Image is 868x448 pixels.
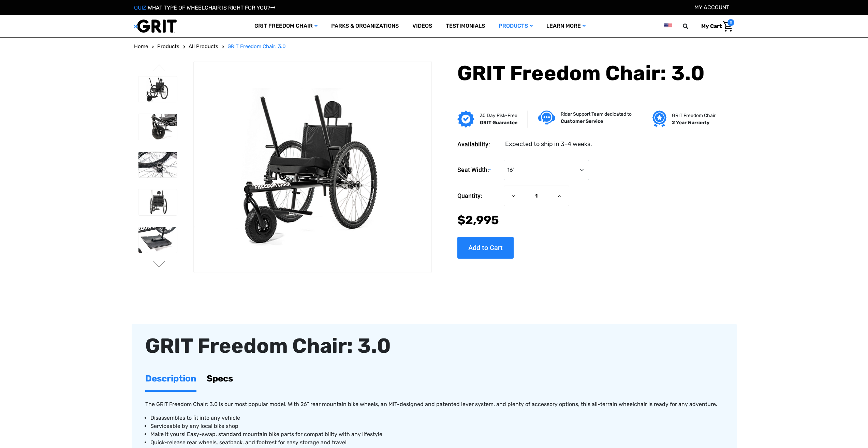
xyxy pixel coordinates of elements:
strong: 2 Year Warranty [672,120,709,126]
p: GRIT Freedom Chair [672,112,716,119]
img: us.png [664,22,672,30]
label: Quantity: [457,186,500,206]
label: Seat Width: [457,160,500,180]
span: Products [157,43,179,49]
img: GRIT Freedom Chair: 3.0 [138,76,177,102]
input: Add to Cart [457,237,514,259]
a: GRIT Freedom Chair [248,15,324,37]
img: GRIT Freedom Chair: 3.0 [138,227,177,253]
div: GRIT Freedom Chair: 3.0 [145,331,723,361]
dt: Availability: [457,140,500,149]
a: GRIT Freedom Chair: 3.0 [227,43,286,50]
a: Account [694,4,729,11]
span: Quick-release rear wheels, seatback, and footrest for easy storage and travel [150,439,347,446]
p: Rider Support Team dedicated to [561,111,632,118]
button: Go to slide 3 of 3 [152,64,166,72]
span: Home [134,43,148,49]
strong: Customer Service [561,118,603,124]
a: QUIZ:WHAT TYPE OF WHEELCHAIR IS RIGHT FOR YOU? [134,4,275,11]
img: GRIT Freedom Chair: 3.0 [138,189,177,215]
button: Go to slide 2 of 3 [152,261,166,269]
a: Cart with 0 items [696,19,734,33]
a: Specs [207,367,233,390]
img: GRIT Freedom Chair: 3.0 [194,88,431,246]
a: Home [134,43,148,50]
img: Grit freedom [652,111,666,128]
img: GRIT All-Terrain Wheelchair and Mobility Equipment [134,19,177,33]
span: $2,995 [457,213,499,227]
nav: Breadcrumb [134,43,734,50]
span: Serviceable by any local bike shop [150,423,238,429]
img: Customer service [538,111,555,125]
span: The GRIT Freedom Chair: 3.0 is our most popular model. With 26” rear mountain bike wheels, an MIT... [145,401,717,407]
input: Search [686,19,696,33]
span: Disassembles to fit into any vehicle [150,415,240,421]
dd: Expected to ship in 3-4 weeks. [505,140,592,149]
span: My Cart [701,23,722,29]
a: Videos [406,15,439,37]
p: 30 Day Risk-Free [480,112,517,119]
h1: GRIT Freedom Chair: 3.0 [457,61,713,86]
a: Parks & Organizations [324,15,406,37]
span: Make it yours! Easy-swap, standard mountain bike parts for compatibility with any lifestyle [150,431,382,437]
img: GRIT Guarantee [457,111,474,128]
a: Testimonials [439,15,492,37]
strong: GRIT Guarantee [480,120,517,126]
a: All Products [189,43,218,50]
span: All Products [189,43,218,49]
a: Products [492,15,540,37]
span: 0 [727,19,734,26]
a: Description [145,367,196,390]
span: QUIZ: [134,4,148,11]
span: GRIT Freedom Chair: 3.0 [227,43,286,49]
img: Cart [723,21,733,32]
img: GRIT Freedom Chair: 3.0 [138,114,177,140]
a: Learn More [540,15,592,37]
a: Products [157,43,179,50]
img: GRIT Freedom Chair: 3.0 [138,152,177,178]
